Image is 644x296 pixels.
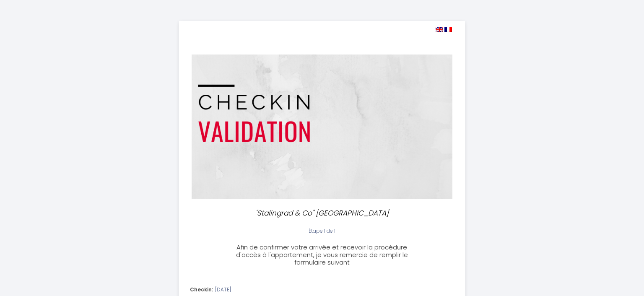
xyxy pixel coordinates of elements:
[190,286,213,294] span: Checkin:
[215,286,231,294] span: [DATE]
[444,27,452,32] img: fr.png
[436,27,443,32] img: en.png
[232,208,412,219] p: "Stalingrad & Co" [GEOGRAPHIC_DATA]
[309,227,335,234] span: Étape 1 de 1
[236,243,408,267] span: Afin de confirmer votre arrivée et recevoir la procédure d'accès à l'appartement, je vous remerci...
